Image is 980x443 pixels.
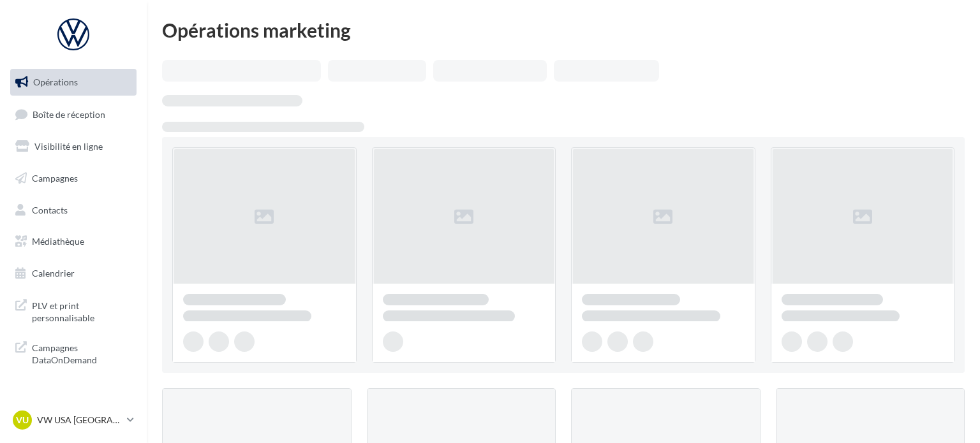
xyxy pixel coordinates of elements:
[32,268,75,279] span: Calendrier
[32,297,131,324] span: PLV et print personnalisable
[32,339,131,367] span: Campagnes DataOnDemand
[34,141,103,152] span: Visibilité en ligne
[8,334,139,372] a: Campagnes DataOnDemand
[8,101,139,128] a: Boîte de réception
[32,236,84,247] span: Médiathèque
[33,108,105,119] span: Boîte de réception
[162,20,965,40] div: Opérations marketing
[8,133,139,160] a: Visibilité en ligne
[8,292,139,330] a: PLV et print personnalisable
[8,69,139,96] a: Opérations
[8,260,139,287] a: Calendrier
[33,76,78,87] span: Opérations
[37,414,122,426] p: VW USA [GEOGRAPHIC_DATA]
[8,165,139,192] a: Campagnes
[8,228,139,255] a: Médiathèque
[10,408,137,432] a: VU VW USA [GEOGRAPHIC_DATA]
[8,197,139,224] a: Contacts
[32,173,78,184] span: Campagnes
[16,414,29,426] span: VU
[32,204,68,215] span: Contacts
